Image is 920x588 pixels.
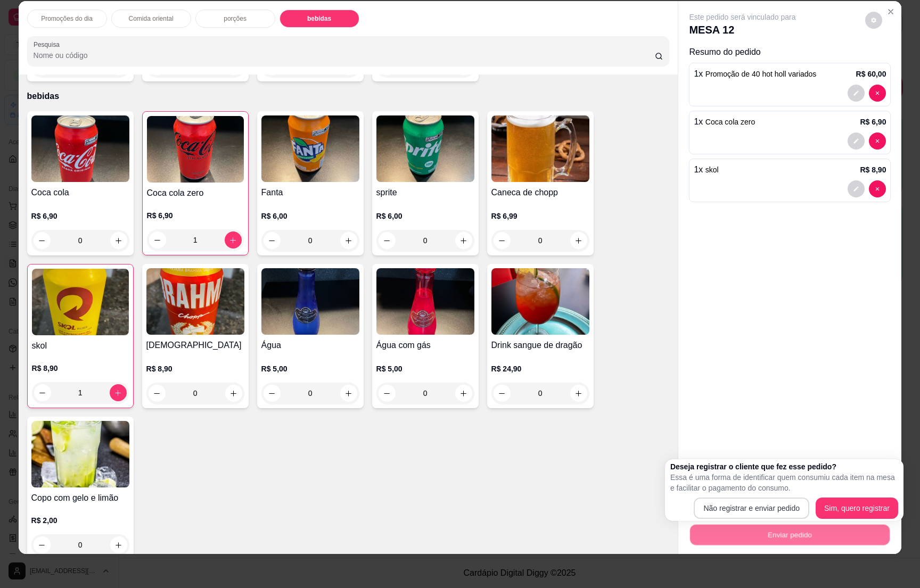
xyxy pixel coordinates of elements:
p: bebidas [307,14,331,23]
button: decrease-product-quantity [379,232,396,249]
button: decrease-product-quantity [264,232,281,249]
p: R$ 8,90 [32,363,129,374]
img: product-image [376,115,474,182]
button: decrease-product-quantity [869,132,886,150]
span: Coca cola zero [705,118,755,126]
p: 1 x [694,163,718,176]
button: decrease-product-quantity [848,85,865,102]
p: 1 x [694,68,816,80]
button: increase-product-quantity [455,385,472,402]
input: Pesquisa [34,50,655,61]
span: skol [705,165,719,174]
h4: Fanta [261,186,359,199]
button: decrease-product-quantity [848,132,865,150]
button: increase-product-quantity [110,536,127,553]
img: product-image [31,115,129,182]
button: decrease-product-quantity [379,385,396,402]
p: Resumo do pedido [689,46,891,59]
p: R$ 5,00 [376,363,474,374]
p: Comida oriental [129,14,174,23]
button: increase-product-quantity [225,385,242,402]
button: decrease-product-quantity [34,384,51,401]
button: decrease-product-quantity [869,85,886,102]
p: R$ 8,90 [146,363,244,374]
span: Promoção de 40 hot holl variados [705,70,817,78]
img: product-image [261,115,359,182]
p: Promoções do dia [41,14,93,23]
h4: Coca cola [31,186,129,199]
img: product-image [491,268,589,335]
p: R$ 6,90 [31,211,129,221]
img: product-image [32,269,129,335]
button: increase-product-quantity [110,232,127,249]
h4: Água com gás [376,339,474,352]
button: Close [882,3,899,20]
p: Essa é uma forma de identificar quem consumiu cada item na mesa e facilitar o pagamento do consumo. [670,472,898,493]
button: Enviar pedido [690,524,890,545]
button: decrease-product-quantity [149,231,166,249]
p: R$ 6,00 [261,211,359,221]
button: decrease-product-quantity [34,232,51,249]
p: R$ 6,00 [376,211,474,221]
button: decrease-product-quantity [494,232,511,249]
button: decrease-product-quantity [848,180,865,197]
button: decrease-product-quantity [869,180,886,197]
p: porções [224,14,247,23]
p: bebidas [27,90,670,103]
p: 1 x [694,115,755,128]
p: R$ 2,00 [31,515,129,526]
button: increase-product-quantity [570,232,587,249]
button: decrease-product-quantity [865,12,882,29]
button: increase-product-quantity [340,232,357,249]
h4: Drink sangue de dragão [491,339,589,352]
p: R$ 6,90 [147,210,244,221]
button: decrease-product-quantity [149,385,166,402]
p: R$ 8,90 [860,164,886,175]
img: product-image [376,268,474,335]
button: increase-product-quantity [570,385,587,402]
button: decrease-product-quantity [34,536,51,553]
h4: Água [261,339,359,352]
img: product-image [491,115,589,182]
label: Pesquisa [34,40,63,49]
p: R$ 5,00 [261,363,359,374]
button: increase-product-quantity [225,231,242,249]
p: R$ 24,90 [491,363,589,374]
button: Não registrar e enviar pedido [694,498,809,519]
h4: Caneca de chopp [491,186,589,199]
h4: [DEMOGRAPHIC_DATA] [146,339,244,352]
p: R$ 60,00 [856,69,886,79]
h4: sprite [376,186,474,199]
h2: Deseja registrar o cliente que fez esse pedido? [670,461,898,472]
p: MESA 12 [689,22,795,37]
img: product-image [147,116,244,183]
img: product-image [261,268,359,335]
h4: skol [32,339,129,352]
button: increase-product-quantity [455,232,472,249]
button: increase-product-quantity [340,385,357,402]
p: R$ 6,90 [860,117,886,127]
button: decrease-product-quantity [494,385,511,402]
button: increase-product-quantity [110,384,127,401]
button: Sim, quero registrar [816,498,898,519]
img: product-image [146,268,244,335]
img: product-image [31,421,129,487]
h4: Coca cola zero [147,187,244,200]
p: Este pedido será vinculado para [689,12,795,22]
button: decrease-product-quantity [264,385,281,402]
h4: Copo com gelo e limão [31,492,129,504]
p: R$ 6,99 [491,211,589,221]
